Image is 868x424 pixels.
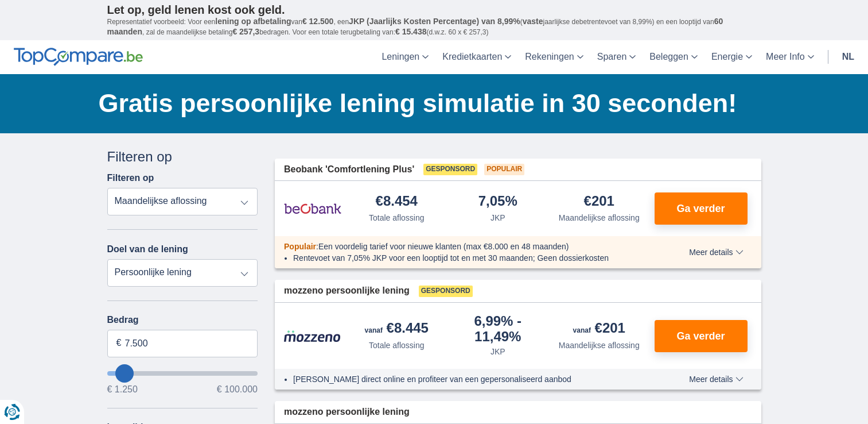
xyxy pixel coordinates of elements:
span: Ga verder [676,203,725,214]
div: 7,05% [478,194,517,210]
div: €8.454 [376,194,418,210]
span: JKP (Jaarlijks Kosten Percentage) van 8,99% [349,17,520,26]
p: Representatief voorbeeld: Voor een van , een ( jaarlijkse debetrentevoet van 8,99%) en een loopti... [107,17,761,37]
button: Ga verder [655,320,748,352]
span: Beobank 'Comfortlening Plus' [284,163,414,176]
a: nl [835,40,861,74]
span: vaste [523,17,543,26]
a: Sparen [590,40,643,74]
span: € 1.250 [107,385,138,394]
span: € 257,3 [232,27,259,36]
span: 60 maanden [107,17,723,36]
span: Meer details [689,248,743,256]
input: wantToBorrow [107,371,258,376]
img: TopCompare [14,48,143,66]
div: JKP [491,212,505,223]
a: Rekeningen [518,40,590,74]
span: € 15.438 [395,27,427,36]
span: Een voordelig tarief voor nieuwe klanten (max €8.000 en 48 maanden) [318,242,569,251]
li: Rentevoet van 7,05% JKP voor een looptijd tot en met 30 maanden; Geen dossierkosten [293,252,647,264]
button: Meer details [680,375,752,384]
img: product.pl.alt Beobank [284,194,341,223]
a: Energie [704,40,759,74]
a: Meer Info [759,40,821,74]
span: € 100.000 [217,385,258,394]
div: Filteren op [107,147,258,167]
h1: Gratis persoonlijke lening simulatie in 30 seconden! [99,86,761,121]
span: € [116,337,122,350]
span: mozzeno persoonlijke lening [284,406,410,419]
div: Maandelijkse aflossing [559,212,640,223]
span: mozzeno persoonlijke lening [284,284,410,298]
div: JKP [491,346,505,357]
div: : [275,241,656,252]
div: 6,99% [452,314,544,344]
div: €201 [573,321,625,337]
div: Totale aflossing [369,340,425,351]
div: €201 [584,194,614,210]
li: [PERSON_NAME] direct online en profiteer van een gepersonaliseerd aanbod [293,373,647,385]
span: Populair [284,242,316,251]
img: product.pl.alt Mozzeno [284,330,341,342]
div: €8.445 [365,321,429,337]
button: Meer details [680,248,752,257]
span: Gesponsord [423,164,477,175]
span: Gesponsord [419,286,473,297]
span: lening op afbetaling [215,17,291,26]
a: Leningen [375,40,435,74]
button: Ga verder [655,192,748,225]
span: € 12.500 [302,17,334,26]
a: Beleggen [643,40,704,74]
span: Ga verder [676,331,725,341]
a: Kredietkaarten [435,40,518,74]
p: Let op, geld lenen kost ook geld. [107,3,761,17]
label: Filteren op [107,173,154,183]
label: Bedrag [107,315,258,325]
label: Doel van de lening [107,244,188,255]
div: Maandelijkse aflossing [559,340,640,351]
span: Populair [484,164,524,175]
div: Totale aflossing [369,212,425,223]
span: Meer details [689,375,743,383]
